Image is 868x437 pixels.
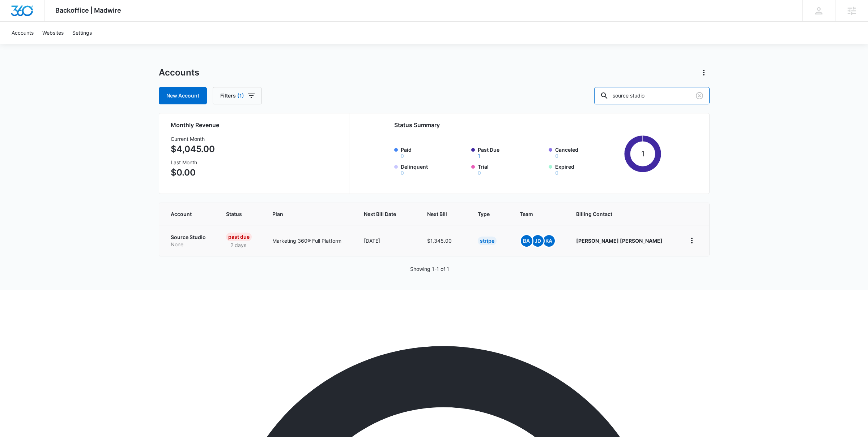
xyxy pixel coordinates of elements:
label: Trial [478,163,544,176]
button: Past Due [478,153,480,159]
label: Expired [555,163,622,176]
span: BA [521,235,532,247]
p: 2 days [226,241,251,249]
label: Delinquent [401,163,467,176]
h2: Status Summary [394,121,661,129]
h1: Accounts [159,67,199,78]
p: Showing 1-1 of 1 [410,265,449,273]
label: Paid [401,146,467,159]
span: Next Bill [427,210,450,218]
h2: Monthly Revenue [171,121,340,129]
span: KA [543,235,555,247]
a: Settings [68,22,96,44]
span: Status [226,210,244,218]
button: Actions [698,67,710,78]
strong: [PERSON_NAME] [PERSON_NAME] [576,238,663,244]
tspan: 1 [641,149,644,158]
a: Source StudioNone [171,234,209,248]
span: Billing Contact [576,210,668,218]
span: Next Bill Date [364,210,399,218]
h3: Current Month [171,135,215,143]
span: JD [532,235,544,247]
a: New Account [159,87,207,104]
p: None [171,241,209,248]
label: Past Due [478,146,544,159]
p: $4,045.00 [171,143,215,156]
span: Plan [272,210,346,218]
button: Filters(1) [213,87,262,104]
p: Source Studio [171,234,209,241]
p: Marketing 360® Full Platform [272,237,346,245]
div: Stripe [478,237,497,245]
div: Past Due [226,233,252,241]
button: home [686,235,698,246]
label: Canceled [555,146,622,159]
input: Search [594,87,710,104]
span: (1) [237,93,244,98]
td: [DATE] [355,225,418,256]
h3: Last Month [171,159,215,166]
p: $0.00 [171,166,215,179]
button: Clear [694,90,705,101]
span: Type [478,210,492,218]
span: Backoffice | Madwire [55,7,121,14]
span: Account [171,210,199,218]
a: Websites [38,22,68,44]
span: Team [520,210,548,218]
a: Accounts [7,22,38,44]
td: $1,345.00 [418,225,469,256]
